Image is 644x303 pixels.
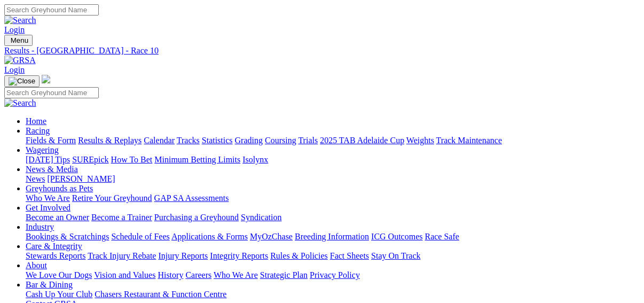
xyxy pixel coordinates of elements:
[111,232,169,241] a: Schedule of Fees
[26,155,70,164] a: [DATE] Tips
[26,232,640,242] div: Industry
[95,290,226,299] a: Chasers Restaurant & Function Centre
[330,251,369,260] a: Fact Sheets
[26,165,78,174] a: News & Media
[4,75,40,87] button: Toggle navigation
[26,213,640,222] div: Get Involved
[26,232,109,241] a: Bookings & Scratchings
[214,270,258,279] a: Who We Are
[111,155,153,164] a: How To Bet
[158,270,183,279] a: History
[210,251,268,260] a: Integrity Reports
[26,290,92,299] a: Cash Up Your Club
[26,280,73,289] a: Bar & Dining
[11,36,28,44] span: Menu
[26,242,82,251] a: Care & Integrity
[26,116,46,126] a: Home
[26,261,47,270] a: About
[158,251,208,260] a: Injury Reports
[72,193,152,203] a: Retire Your Greyhound
[270,251,328,260] a: Rules & Policies
[371,232,422,241] a: ICG Outcomes
[154,155,240,164] a: Minimum Betting Limits
[154,193,229,203] a: GAP SA Assessments
[26,270,640,280] div: About
[250,232,293,241] a: MyOzChase
[94,270,155,279] a: Vision and Values
[4,15,36,25] img: Search
[72,155,108,164] a: SUREpick
[202,136,233,145] a: Statistics
[26,203,70,212] a: Get Involved
[26,193,70,203] a: Who We Are
[4,4,99,15] input: Search
[177,136,200,145] a: Tracks
[406,136,434,145] a: Weights
[260,270,308,279] a: Strategic Plan
[9,77,35,86] img: Close
[26,145,59,154] a: Wagering
[4,98,36,108] img: Search
[26,136,76,145] a: Fields & Form
[4,35,33,46] button: Toggle navigation
[4,46,640,56] a: Results - [GEOGRAPHIC_DATA] - Race 10
[144,136,175,145] a: Calendar
[4,65,25,74] a: Login
[26,174,640,184] div: News & Media
[425,232,459,241] a: Race Safe
[88,251,156,260] a: Track Injury Rebate
[154,213,239,222] a: Purchasing a Greyhound
[26,193,640,203] div: Greyhounds as Pets
[242,155,268,164] a: Isolynx
[371,251,420,260] a: Stay On Track
[91,213,152,222] a: Become a Trainer
[4,25,25,34] a: Login
[78,136,142,145] a: Results & Replays
[265,136,296,145] a: Coursing
[26,213,89,222] a: Become an Owner
[310,270,360,279] a: Privacy Policy
[26,290,640,299] div: Bar & Dining
[185,270,211,279] a: Careers
[47,174,115,183] a: [PERSON_NAME]
[298,136,318,145] a: Trials
[320,136,404,145] a: 2025 TAB Adelaide Cup
[235,136,263,145] a: Grading
[4,87,99,98] input: Search
[26,184,93,193] a: Greyhounds as Pets
[171,232,248,241] a: Applications & Forms
[26,251,85,260] a: Stewards Reports
[26,126,50,135] a: Racing
[436,136,502,145] a: Track Maintenance
[26,136,640,145] div: Racing
[241,213,281,222] a: Syndication
[26,251,640,261] div: Care & Integrity
[26,174,45,183] a: News
[26,270,92,279] a: We Love Our Dogs
[26,222,54,231] a: Industry
[4,56,36,65] img: GRSA
[295,232,369,241] a: Breeding Information
[26,155,640,165] div: Wagering
[42,75,50,83] img: logo-grsa-white.png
